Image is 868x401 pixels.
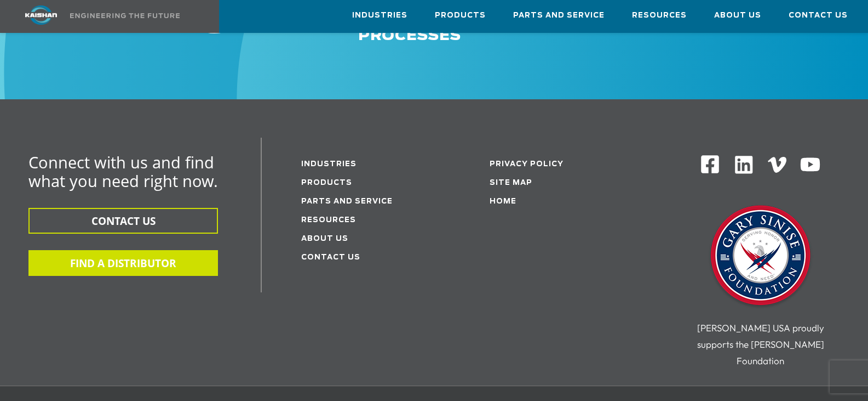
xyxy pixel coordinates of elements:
a: Parts and Service [513,1,605,30]
img: Vimeo [768,157,786,173]
a: About Us [301,235,348,242]
img: Engineering the future [70,13,180,18]
a: Parts and service [301,198,393,205]
span: Connect with us and find what you need right now. [28,151,218,191]
span: Products [435,9,486,22]
a: Resources [632,1,687,30]
a: Home [490,198,516,205]
a: Site Map [490,179,532,187]
span: About Us [714,9,761,22]
a: Industries [352,1,407,30]
button: FIND A DISTRIBUTOR [28,250,218,276]
a: Resources [301,217,356,224]
img: Facebook [700,154,720,174]
span: Industries [352,9,407,22]
a: About Us [714,1,761,30]
img: Linkedin [733,154,755,176]
a: Industries [301,161,357,168]
a: Contact Us [789,1,848,30]
span: Resources [632,9,687,22]
span: Contact Us [789,9,848,22]
img: Youtube [800,154,821,176]
span: [PERSON_NAME] USA proudly supports the [PERSON_NAME] Foundation [697,322,824,366]
span: Parts and Service [513,9,605,22]
button: CONTACT US [28,208,218,234]
a: Contact Us [301,254,360,261]
a: Products [435,1,486,30]
a: Privacy Policy [490,161,564,168]
img: Gary Sinise Foundation [706,202,815,312]
a: Products [301,179,352,187]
